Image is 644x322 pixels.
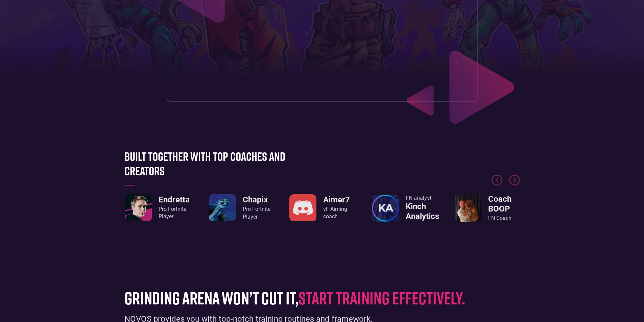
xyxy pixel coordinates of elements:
span: start training effectively. [299,287,465,308]
div: 3 / 8 [289,194,355,221]
div: FN Coach [488,215,520,222]
div: Next slide [509,175,520,185]
a: Aimer7vF Aiming coach [289,194,355,221]
a: Coach BOOPFN Coach [454,194,520,222]
div: FN analyst [406,194,439,202]
div: 2 / 8 [207,194,272,221]
h3: Endretta [159,195,190,205]
div: Pro Fortnite Player [243,205,270,221]
div: Pro Fortnite Player [159,205,190,221]
h3: Coach BOOP [488,194,520,214]
div: Previous slide [492,175,502,192]
div: 1 / 8 [124,194,190,221]
a: ChapixPro FortnitePlayer [209,194,270,221]
a: EndrettaPro FortnitePlayer [125,194,190,221]
h3: Chapix [243,195,270,205]
h1: grinding arena won’t cut it, [124,288,510,307]
h3: Kinch Analytics [406,202,439,221]
div: 4 / 8 [372,194,437,222]
div: Next slide [509,175,520,192]
div: 5 / 8 [454,194,520,222]
h3: Aimer7 [323,195,355,205]
a: FN analystKinch Analytics [372,194,437,222]
div: vF Aiming coach [323,205,355,221]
